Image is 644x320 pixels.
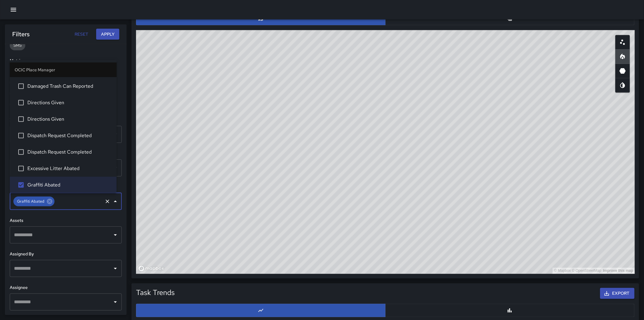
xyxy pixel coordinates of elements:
[619,39,626,46] svg: Scatterplot
[27,181,112,189] span: Graffiti Abated
[619,67,626,75] svg: 3D Heatmap
[10,58,122,64] h6: Metrics
[615,78,630,93] button: Map Style
[507,308,513,314] svg: Bar Chart
[258,308,264,314] svg: Line Chart
[111,298,120,306] button: Open
[13,198,48,204] span: Graffiti Abated
[10,217,122,224] h6: Assets
[96,29,119,40] button: Apply
[10,42,25,48] span: SMS
[619,53,626,60] svg: Heatmap
[600,288,635,299] button: Export
[12,29,30,39] h6: Filters
[615,49,630,64] button: Heatmap
[27,99,112,106] span: Directions Given
[13,197,54,206] div: Graffiti Abated
[27,116,112,123] span: Directions Given
[136,288,175,298] h5: Task Trends
[111,231,120,239] button: Open
[27,165,112,172] span: Excessive Litter Abated
[72,29,91,40] button: Reset
[111,197,120,206] button: Close
[385,304,635,317] button: Bar Chart
[615,64,630,78] button: 3D Heatmap
[10,284,122,291] h6: Assignee
[10,41,25,50] div: SMS
[27,148,112,156] span: Dispatch Request Completed
[615,35,630,50] button: Scatterplot
[10,62,117,77] li: OCIC Place Manager
[136,304,386,317] button: Line Chart
[111,264,120,273] button: Open
[27,132,112,139] span: Dispatch Request Completed
[619,82,626,89] svg: Map Style
[10,251,122,258] h6: Assigned By
[103,197,112,206] button: Clear
[27,83,112,90] span: Damaged Trash Can Reported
